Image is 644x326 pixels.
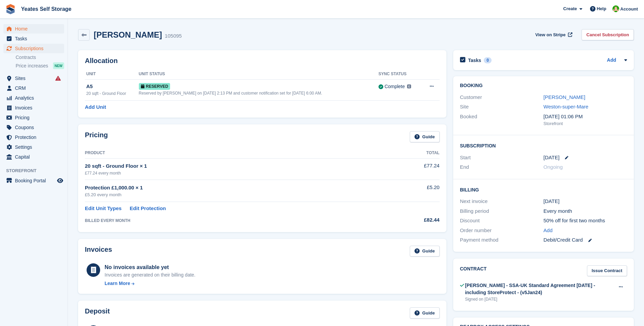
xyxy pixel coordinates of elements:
[460,83,627,88] h2: Booking
[533,29,574,40] a: View on Stripe
[460,113,544,127] div: Booked
[139,83,170,90] span: Reserved
[460,94,544,101] div: Customer
[597,5,606,12] span: Help
[6,167,68,174] span: Storefront
[86,83,139,90] div: A5
[15,34,56,43] span: Tasks
[582,29,634,40] a: Cancel Subscription
[16,63,48,69] span: Price increases
[3,133,64,142] a: menu
[105,271,196,279] div: Invoices are generated on their billing date.
[18,3,74,15] a: Yeates Self Storage
[460,227,544,235] div: Order number
[460,186,627,193] h2: Billing
[165,32,182,40] div: 105095
[85,148,382,159] th: Product
[15,152,56,162] span: Capital
[3,103,64,113] a: menu
[382,216,439,224] div: £82.44
[484,57,492,63] div: 0
[105,280,196,287] a: Learn More
[620,6,638,13] span: Account
[460,265,487,277] h2: Contract
[3,83,64,93] a: menu
[15,93,56,103] span: Analytics
[460,142,627,149] h2: Subscription
[3,34,64,43] a: menu
[460,236,544,244] div: Payment method
[544,217,627,225] div: 50% off for first two months
[3,44,64,53] a: menu
[607,57,616,64] a: Add
[460,217,544,225] div: Discount
[3,74,64,83] a: menu
[3,93,64,103] a: menu
[587,265,627,277] a: Issue Contract
[544,154,559,162] time: 2025-09-06 00:00:00 UTC
[382,148,439,159] th: Total
[85,69,139,80] th: Unit
[105,280,130,287] div: Learn More
[3,152,64,162] a: menu
[382,158,439,180] td: £77.24
[85,246,112,257] h2: Invoices
[16,54,64,61] a: Contracts
[407,84,411,88] img: icon-info-grey-7440780725fd019a000dd9b08b2336e03edf1995a4989e88bcd33f0948082b44.svg
[85,103,106,111] a: Add Unit
[410,131,440,142] a: Guide
[3,142,64,152] a: menu
[544,113,627,121] div: [DATE] 01:06 PM
[53,62,64,69] div: NEW
[85,131,108,142] h2: Pricing
[15,74,56,83] span: Sites
[85,162,382,170] div: 20 sqft - Ground Floor × 1
[15,176,56,185] span: Booking Portal
[85,218,382,224] div: BILLED EVERY MONTH
[85,170,382,176] div: £77.24 every month
[85,191,382,198] div: £5.20 every month
[15,103,56,113] span: Invoices
[16,62,64,69] a: Price increases NEW
[460,103,544,111] div: Site
[105,263,196,271] div: No invoices available yet
[382,180,439,202] td: £5.20
[460,207,544,215] div: Billing period
[410,246,440,257] a: Guide
[139,69,379,80] th: Unit Status
[465,296,614,302] div: Signed on [DATE]
[3,24,64,34] a: menu
[544,236,627,244] div: Debit/Credit Card
[85,205,122,212] a: Edit Unit Types
[410,307,440,319] a: Guide
[85,57,440,65] h2: Allocation
[460,163,544,171] div: End
[3,176,64,185] a: menu
[15,133,56,142] span: Protection
[465,282,614,296] div: [PERSON_NAME] - SSA-UK Standard Agreement [DATE] - including StoreProtect - (v5Jan24)
[544,164,563,170] span: Ongoing
[15,44,56,53] span: Subscriptions
[535,32,566,38] span: View on Stripe
[544,198,627,205] div: [DATE]
[379,69,421,80] th: Sync Status
[544,104,588,109] a: Weston-super-Mare
[544,94,585,100] a: [PERSON_NAME]
[15,24,56,34] span: Home
[460,198,544,205] div: Next invoice
[55,76,61,81] i: Smart entry sync failures have occurred
[85,307,110,319] h2: Deposit
[86,90,139,97] div: 20 sqft - Ground Floor
[15,123,56,132] span: Coupons
[94,30,162,39] h2: [PERSON_NAME]
[544,120,627,127] div: Storefront
[15,83,56,93] span: CRM
[385,83,405,90] div: Complete
[139,90,379,96] div: Reserved by [PERSON_NAME] on [DATE] 2:13 PM and customer notification set for [DATE] 6:00 AM.
[15,113,56,122] span: Pricing
[460,154,544,162] div: Start
[3,123,64,132] a: menu
[5,4,16,14] img: stora-icon-8386f47178a22dfd0bd8f6a31ec36ba5ce8667c1dd55bd0f319d3a0aa187defe.svg
[544,227,553,235] a: Add
[130,205,166,212] a: Edit Protection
